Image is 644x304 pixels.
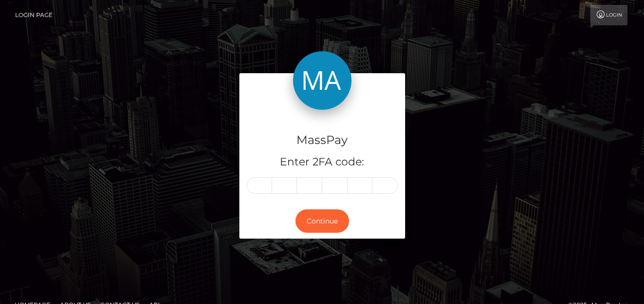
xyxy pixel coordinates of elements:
a: Login Page [15,5,53,25]
img: MassPay [293,51,351,110]
h5: Enter 2FA code: [247,155,398,170]
button: Continue [295,209,349,233]
h4: MassPay [247,132,398,149]
a: Login [590,5,627,25]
